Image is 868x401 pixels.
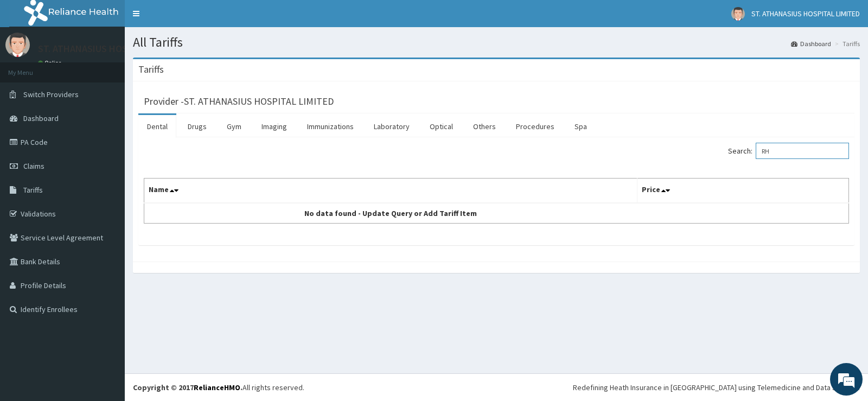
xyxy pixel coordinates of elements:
h3: Tariffs [138,65,164,74]
span: Tariffs [23,185,43,195]
p: ST. ATHANASIUS HOSPITAL LIMITED [38,44,187,54]
a: Optical [421,115,462,138]
a: RelianceHMO [194,383,240,392]
a: Spa [566,115,596,138]
img: User Image [5,33,30,57]
td: No data found - Update Query or Add Tariff Item [144,203,637,224]
a: Gym [218,115,250,138]
a: Laboratory [365,115,418,138]
a: Others [464,115,505,138]
h1: All Tariffs [133,35,860,49]
span: Claims [23,161,44,171]
div: Minimize live chat window [178,5,204,31]
footer: All rights reserved. [125,373,868,401]
div: Chat with us now [56,61,182,75]
li: Tariffs [832,39,860,48]
a: Dental [138,115,176,138]
input: Search: [756,143,849,159]
span: Dashboard [23,113,59,123]
th: Name [144,179,637,203]
img: User Image [731,7,745,21]
h3: Provider - ST. ATHANASIUS HOSPITAL LIMITED [144,97,334,106]
a: Immunizations [298,115,362,138]
label: Search: [728,143,849,159]
textarea: Type your message and hit 'Enter' [5,277,207,315]
a: Imaging [253,115,296,138]
a: Drugs [179,115,215,138]
strong: Copyright © 2017 . [133,383,242,392]
th: Price [637,179,849,203]
span: ST. ATHANASIUS HOSPITAL LIMITED [751,9,860,18]
img: d_794563401_company_1708531726252_794563401 [20,54,44,81]
a: Online [38,59,64,67]
div: Redefining Heath Insurance in [GEOGRAPHIC_DATA] using Telemedicine and Data Science! [573,382,860,393]
span: Switch Providers [23,90,79,99]
span: We're online! [63,127,150,237]
a: Dashboard [791,39,831,48]
a: Procedures [507,115,563,138]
